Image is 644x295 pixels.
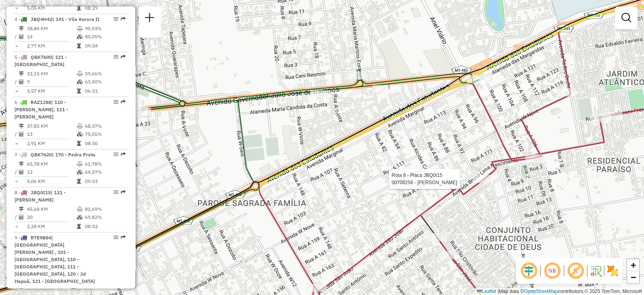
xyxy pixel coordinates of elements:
i: Distância Total [19,26,24,31]
td: / [14,33,19,41]
td: / [14,168,19,176]
td: 45,68 KM [27,205,76,213]
td: = [14,222,19,231]
td: 81,69% [85,205,125,213]
a: Zoom in [627,259,639,271]
span: | 141 - Vila Aurora II [52,16,99,22]
span: QBK7620 [31,152,52,158]
td: = [14,139,19,147]
i: % de utilização do peso [77,207,83,212]
span: Ocultar NR [543,261,562,280]
span: QBK7600 [31,54,52,60]
i: Distância Total [19,71,24,76]
td: 68,37% [85,122,125,130]
em: Opções [114,54,118,59]
span: 4 - [14,16,99,22]
td: 90,93% [85,25,125,33]
em: Opções [114,190,118,195]
td: 5,05 KM [27,4,76,12]
td: 2,91 KM [27,139,76,147]
td: = [14,177,19,185]
i: Distância Total [19,207,24,212]
em: Opções [114,235,118,240]
i: Distância Total [19,162,24,166]
td: 69,82% [85,213,125,221]
td: / [14,213,19,221]
i: Total de Atividades [19,215,24,220]
i: Tempo total em rota [77,89,81,93]
span: JBQ0I15 [31,189,51,195]
td: 38,84 KM [27,25,76,33]
i: Total de Atividades [19,170,24,175]
td: 80,05% [85,33,125,41]
td: 75,01% [85,130,125,138]
td: / [14,130,19,138]
em: Opções [114,17,118,21]
span: Exibir rótulo [566,261,585,280]
em: Rota exportada [121,190,126,195]
span: JBQ4H42 [31,16,52,22]
i: % de utilização do peso [71,288,77,293]
i: % de utilização da cubagem [77,79,83,84]
td: 65,78 KM [27,160,76,168]
i: % de utilização da cubagem [77,215,83,220]
em: Rota exportada [121,235,126,240]
i: % de utilização do peso [77,26,83,31]
td: 09:03 [85,177,125,185]
td: 2,77 KM [27,42,76,50]
i: Tempo total em rota [77,224,81,229]
td: 136,69 KM [27,287,70,295]
td: 13 [27,168,76,176]
i: Total de Atividades [19,132,24,137]
i: Tempo total em rota [77,6,81,10]
td: 08:52 [85,222,125,231]
span: 8 - [14,189,66,203]
td: = [14,87,19,95]
span: | 170 - Pedra Preta [52,152,95,158]
em: Rota exportada [121,152,126,157]
span: 9 - [14,235,95,284]
i: Tempo total em rota [77,141,81,146]
span: 5 - [14,54,67,67]
i: % de utilização da cubagem [77,132,83,137]
a: OpenStreetMap [524,289,558,294]
span: 7 - [14,152,95,158]
i: Distância Total [19,288,24,293]
td: 64,37% [85,168,125,176]
td: / [14,78,19,86]
i: % de utilização da cubagem [77,170,83,175]
td: 3,57 KM [27,87,76,95]
i: Total de Atividades [19,79,24,84]
span: | [GEOGRAPHIC_DATA][PERSON_NAME] , 101 - [GEOGRAPHIC_DATA], 110 - [GEOGRAPHIC_DATA], 111 - [GEOGR... [14,235,95,284]
span: − [631,272,636,282]
span: RTE9B84 [31,235,51,241]
a: Nova sessão e pesquisa [142,10,158,28]
i: Total de Atividades [19,34,24,39]
em: Rota exportada [121,54,126,59]
i: Distância Total [19,124,24,129]
td: 20 [27,213,76,221]
td: 2,28 KM [27,222,76,231]
a: Exibir filtros [618,10,634,26]
td: 08:29 [85,4,125,12]
a: Leaflet [477,289,496,294]
td: 14 [27,33,76,41]
i: Tempo total em rota [77,179,81,184]
a: Zoom out [627,271,639,283]
img: Fluxo de ruas [589,264,602,277]
td: 09:04 [85,42,125,50]
td: = [14,42,19,50]
em: Rota exportada [121,100,126,104]
td: 13 [27,130,76,138]
div: Map data © contributors,© 2025 TomTom, Microsoft [475,288,644,295]
td: 61,78% [85,160,125,168]
span: | [497,289,499,294]
td: 63,40% [85,78,125,86]
span: Ocultar deslocamento [519,261,539,280]
i: % de utilização do peso [77,124,83,129]
span: + [631,260,636,270]
td: 39,66% [85,70,125,78]
td: 5,06 KM [27,177,76,185]
em: Rota exportada [121,17,126,21]
em: Opções [114,100,118,104]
